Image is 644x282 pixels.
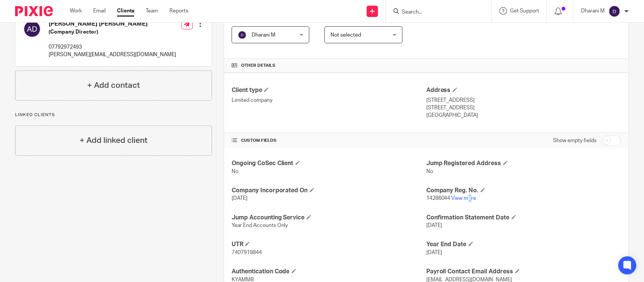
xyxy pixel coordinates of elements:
[426,223,442,228] span: [DATE]
[426,159,621,167] h4: Jump Registered Address
[232,159,426,167] h4: Ongoing CoSec Client
[232,268,426,276] h4: Authentication Code
[232,138,426,144] h4: CUSTOM FIELDS
[23,20,41,38] img: svg%3E
[426,97,621,104] p: [STREET_ADDRESS]
[232,214,426,222] h4: Jump Accounting Service
[426,250,442,255] span: [DATE]
[426,112,621,119] p: [GEOGRAPHIC_DATA]
[232,97,426,104] p: Limited company
[117,7,134,15] a: Clients
[232,223,288,228] span: Year End Accounts Only
[232,250,262,255] span: 7407919844
[15,6,53,16] img: Pixie
[232,17,293,23] span: Assistant Accountant
[232,169,238,174] span: No
[232,86,426,94] h4: Client type
[80,135,148,146] h4: + Add linked client
[169,7,188,15] a: Reports
[232,196,247,201] span: [DATE]
[49,28,176,36] h5: (Company Director)
[426,214,621,222] h4: Confirmation Statement Date
[401,9,469,16] input: Search
[330,32,361,38] span: Not selected
[426,187,621,195] h4: Company Reg. No.
[49,51,176,58] p: [PERSON_NAME][EMAIL_ADDRESS][DOMAIN_NAME]
[93,7,106,15] a: Email
[609,5,621,17] img: svg%3E
[252,32,275,38] span: Dharani M
[426,268,621,276] h4: Payroll Contact Email Address
[452,196,476,201] a: View more
[232,241,426,248] h4: UTR
[510,8,539,14] span: Get Support
[70,7,82,15] a: Work
[426,196,450,201] span: 14286044
[426,241,621,248] h4: Year End Date
[49,43,176,51] p: 07792972493
[426,86,621,94] h4: Address
[232,187,426,195] h4: Company Incorporated On
[426,169,433,174] span: No
[49,20,176,28] h4: [PERSON_NAME] [PERSON_NAME]
[426,104,621,112] p: [STREET_ADDRESS]
[553,137,596,144] label: Show empty fields
[241,63,275,69] span: Other details
[146,7,158,15] a: Team
[324,17,362,23] span: Sales Person
[15,112,212,118] p: Linked clients
[238,31,247,40] img: svg%3E
[581,7,605,15] p: Dharani M
[87,80,140,91] h4: + Add contact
